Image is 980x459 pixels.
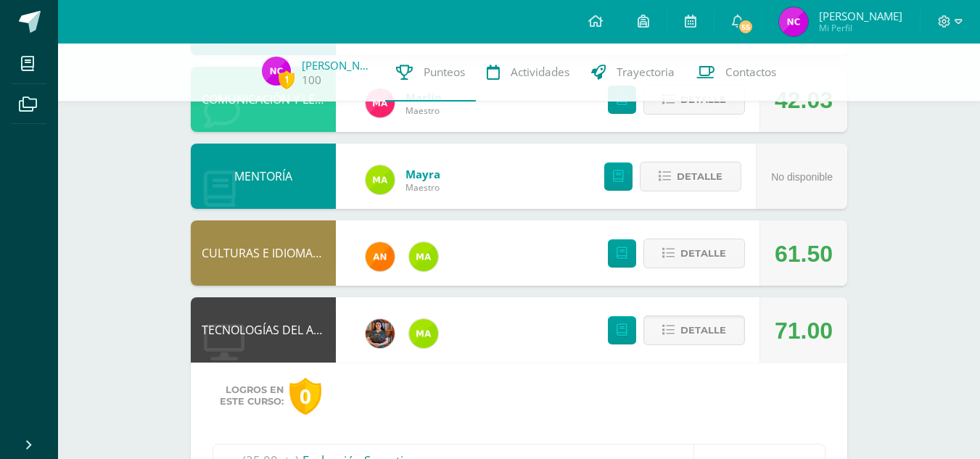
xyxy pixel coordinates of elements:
span: No disponible [771,171,833,183]
img: fc6731ddebfef4a76f049f6e852e62c4.png [366,242,395,271]
div: 71.00 [775,298,833,363]
span: 55 [738,19,754,35]
a: Mayra [405,167,440,181]
img: 75b6448d1a55a94fef22c1dfd553517b.png [366,165,395,194]
div: MENTORÍA [191,144,336,209]
img: f8ee791eac7cfbc3ca7dc5962801ba93.png [779,7,808,36]
a: Trayectoria [580,44,685,102]
span: [PERSON_NAME] [819,9,902,23]
div: 61.50 [775,221,833,286]
span: Mi Perfil [819,22,902,34]
span: Contactos [725,65,776,80]
span: Trayectoria [617,65,675,80]
img: 75b6448d1a55a94fef22c1dfd553517b.png [409,242,438,271]
img: 60a759e8b02ec95d430434cf0c0a55c7.png [366,319,395,348]
button: Detalle [640,162,741,191]
span: Detalle [680,317,726,344]
span: Logros en este curso: [220,384,284,408]
span: 1 [279,70,295,88]
a: Punteos [385,44,476,102]
span: Detalle [680,240,726,267]
span: Detalle [677,163,722,190]
a: Actividades [476,44,580,102]
img: f8ee791eac7cfbc3ca7dc5962801ba93.png [262,57,291,86]
span: Actividades [511,65,569,80]
a: 100 [302,73,321,88]
span: Maestro [405,104,442,117]
a: Contactos [685,44,787,102]
button: Detalle [643,239,745,268]
div: TECNOLOGÍAS DEL APRENDIZAJE Y LA COMUNICACIÓN [191,297,336,363]
a: [PERSON_NAME] [302,58,374,73]
img: 75b6448d1a55a94fef22c1dfd553517b.png [409,319,438,348]
span: Punteos [424,65,465,80]
span: Maestro [405,181,440,194]
img: ca51be06ee6568e83a4be8f0f0221dfb.png [366,88,395,117]
button: Detalle [643,315,745,345]
div: 0 [289,378,321,415]
div: CULTURAS E IDIOMAS MAYAS, GARÍFUNA O XINCA [191,220,336,286]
